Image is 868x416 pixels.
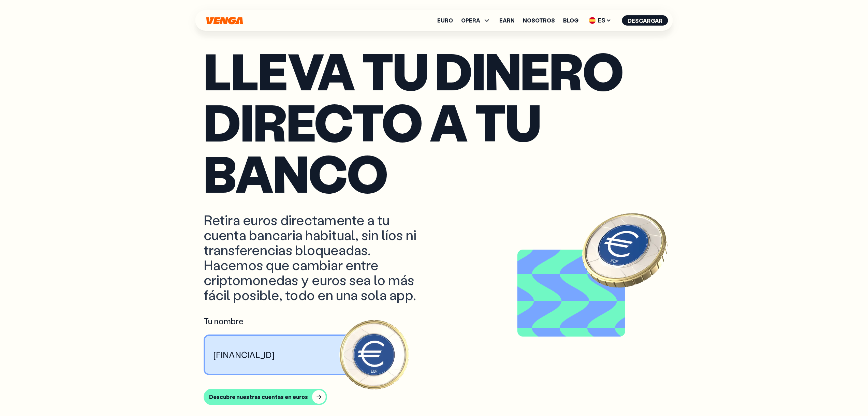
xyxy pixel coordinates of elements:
p: Retira euros directamente a tu cuenta bancaria habitual, sin líos ni transferencias bloqueadas. H... [204,212,419,302]
div: Tu nombre [204,316,374,326]
a: Descubre nuestras cuentas en euros [204,389,665,405]
video: Video background [520,252,622,334]
span: OPERA [461,18,480,23]
img: Euro coin [337,318,411,391]
a: Nosotros [523,18,555,23]
a: Euro [437,18,453,23]
a: Earn [499,18,515,23]
span: ES [587,15,614,26]
a: Blog [563,18,578,23]
button: Descubre nuestras cuentas en euros [204,389,327,405]
svg: Inicio [206,17,244,25]
button: Descargar [622,15,668,26]
p: [FINANCIAL_ID] [213,350,275,360]
p: Lleva tu dinero directo a tu banco [204,45,665,198]
img: EURO coin [574,198,676,301]
img: flag-es [589,17,596,24]
div: Descubre nuestras cuentas en euros [209,393,308,400]
span: OPERA [461,16,491,25]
